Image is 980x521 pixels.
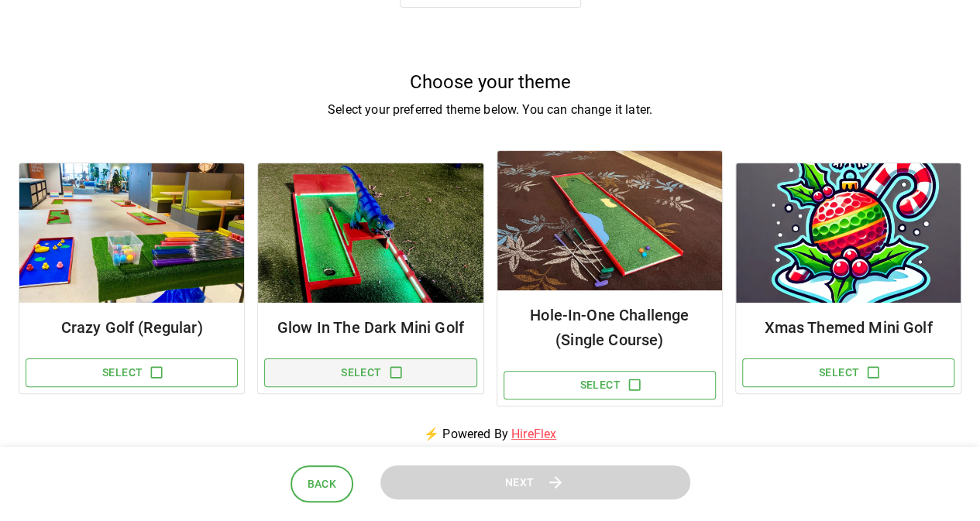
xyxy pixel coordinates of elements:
p: ⚡ Powered By [405,406,575,462]
span: Next [505,473,535,492]
img: Package [258,163,483,303]
img: Package [19,163,244,303]
h6: Crazy Golf (Regular) [32,315,232,340]
a: HireFlex [511,427,556,441]
p: Select your preferred theme below. You can change it later. [19,101,961,119]
button: Select [504,371,716,399]
button: Select [26,358,238,387]
button: Select [264,358,476,387]
h6: Xmas Themed Mini Golf [748,315,948,340]
h6: Glow In The Dark Mini Golf [270,315,470,340]
button: Next [380,465,690,500]
span: Back [308,475,337,494]
h6: Hole-In-One Challenge (Single Course) [510,303,710,352]
img: Package [497,151,722,290]
button: Select [742,358,954,387]
h5: Choose your theme [19,70,961,94]
button: Back [291,465,354,503]
img: Package [736,163,961,303]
